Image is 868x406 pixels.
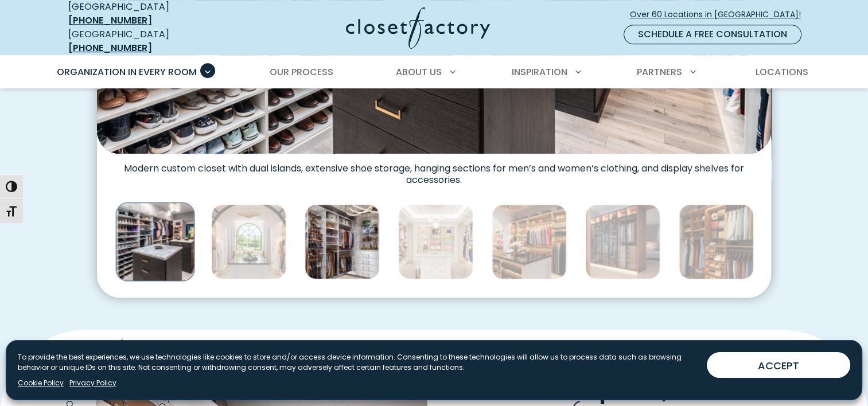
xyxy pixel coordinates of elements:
[305,204,380,279] img: Custom walk-in closet with glass shelves, gold hardware, and white built-in drawers
[18,378,64,388] a: Cookie Policy
[57,65,197,79] span: Organization in Every Room
[211,204,286,279] img: Spacious custom walk-in closet with abundant wardrobe space, center island storage
[346,7,490,49] img: Closet Factory Logo
[398,204,473,279] img: White walk-in closet with ornate trim and crown molding, featuring glass shelving
[755,65,808,79] span: Locations
[629,5,811,25] a: Over 60 Locations in [GEOGRAPHIC_DATA]!
[512,65,567,79] span: Inspiration
[396,65,442,79] span: About Us
[49,56,820,88] nav: Primary Menu
[68,41,152,54] a: [PHONE_NUMBER]
[68,28,235,55] div: [GEOGRAPHIC_DATA]
[679,204,754,279] img: Built-in custom closet Rustic Cherry melamine with glass shelving, angled shoe shelves, and tripl...
[585,204,660,279] img: Luxury walk-in custom closet contemporary glass-front wardrobe system in Rocky Mountain melamine ...
[492,204,567,279] img: Custom dressing room Rhapsody woodgrain system with illuminated wardrobe rods, angled shoe shelve...
[270,65,333,79] span: Our Process
[707,352,850,378] button: ACCEPT
[637,65,682,79] span: Partners
[18,352,698,373] p: To provide the best experiences, we use technologies like cookies to store and/or access device i...
[97,154,771,186] figcaption: Modern custom closet with dual islands, extensive shoe storage, hanging sections for men’s and wo...
[68,14,152,27] a: [PHONE_NUMBER]
[69,378,116,388] a: Privacy Policy
[630,9,810,21] span: Over 60 Locations in [GEOGRAPHIC_DATA]!
[116,202,195,281] img: Modern custom closet with dual islands, extensive shoe storage, hanging sections for men’s and wo...
[624,25,801,44] a: Schedule a Free Consultation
